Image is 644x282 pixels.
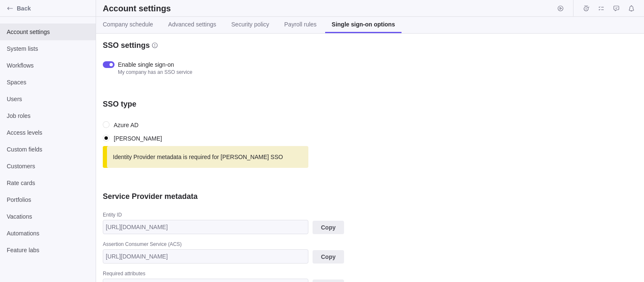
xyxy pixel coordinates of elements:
a: My assignments [595,6,607,13]
span: Time logs [580,3,592,14]
span: Rate cards [7,179,89,187]
span: Identity Provider metadata is required for [PERSON_NAME] SSO [113,153,283,161]
span: Custom fields [7,145,89,154]
span: Approval requests [610,3,622,14]
span: Job roles [7,112,89,120]
span: Portfolios [7,196,89,204]
span: Back [17,4,92,13]
div: [PERSON_NAME] [114,135,162,142]
span: Single sign-on options [332,20,395,29]
a: Security policy [224,17,276,33]
svg: info-description [151,42,158,49]
span: Feature labs [7,246,89,254]
span: Company schedule [103,20,153,29]
a: Payroll rules [278,17,323,33]
a: Time logs [580,6,592,13]
div: Azure AD [114,121,138,129]
span: Spaces [7,78,89,86]
div: Assertion Consumer Service (ACS) [103,241,308,249]
h2: Account settings [103,3,171,14]
input: Azure AD [103,121,110,129]
span: Customers [7,162,89,170]
span: Workflows [7,61,89,70]
span: Security policy [231,20,269,29]
span: My assignments [595,3,607,14]
span: My company has an SSO service [118,69,192,76]
span: Start timer [555,3,566,14]
span: System lists [7,44,89,53]
a: Notifications [626,6,637,13]
input: Assertion Consumer Service (ACS) [103,249,308,264]
span: Access levels [7,128,89,137]
span: Copy [313,221,344,234]
div: Entity ID [103,211,308,220]
input: Entity ID [103,220,308,234]
span: Copy [321,222,336,232]
span: Users [7,95,89,103]
span: Vacations [7,212,89,221]
a: Company schedule [96,17,160,33]
a: Approval requests [610,6,622,13]
input: [PERSON_NAME] [103,135,110,142]
span: Advanced settings [168,20,216,29]
div: Required attributes [103,270,308,279]
h3: SSO settings [103,40,150,50]
span: Account settings [7,28,89,36]
span: Automations [7,229,89,238]
span: Enable single sign-on [118,60,192,69]
h3: Service Provider metadata [103,191,198,201]
a: Advanced settings [162,17,223,33]
span: Copy [313,250,344,264]
h3: SSO type [103,99,136,109]
span: Payroll rules [284,20,317,29]
span: Notifications [626,3,637,14]
span: Copy [321,252,336,262]
a: Single sign-on options [325,17,402,33]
